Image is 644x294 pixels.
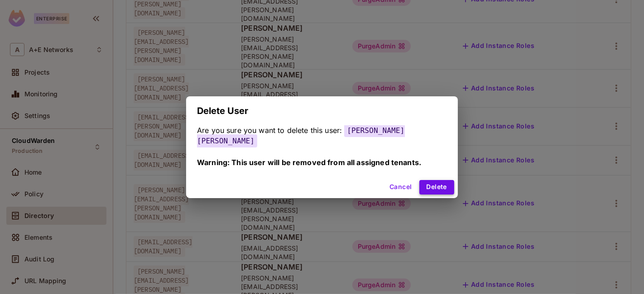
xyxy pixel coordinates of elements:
[186,96,458,125] h2: Delete User
[197,126,342,135] span: Are you sure you want to delete this user:
[197,124,405,147] span: [PERSON_NAME] [PERSON_NAME]
[197,158,421,167] span: Warning: This user will be removed from all assigned tenants.
[419,180,454,194] button: Delete
[386,180,415,194] button: Cancel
